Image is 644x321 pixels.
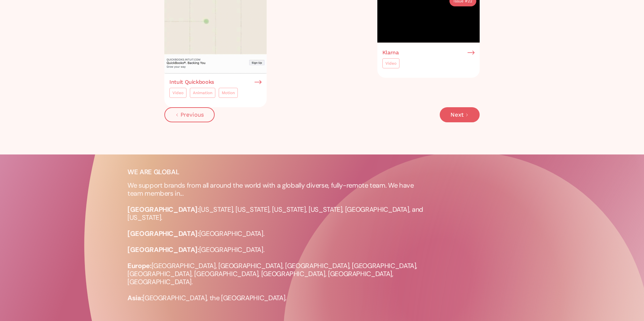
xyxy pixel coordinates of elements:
[222,89,235,96] div: Motion
[193,89,212,96] div: Animation
[382,50,475,56] a: Klarna
[382,58,399,68] a: Video
[169,79,262,85] a: Intuit Quickbooks
[450,112,464,118] div: Next
[164,107,215,122] a: Previous Page
[127,229,199,238] strong: [GEOGRAPHIC_DATA]:
[127,294,143,302] strong: Asia:
[169,79,214,85] h3: Intuit Quickbooks
[385,60,396,67] div: Video
[190,88,215,98] a: Animation
[127,245,199,254] strong: [GEOGRAPHIC_DATA]:
[219,88,238,98] a: Motion
[127,168,268,176] p: WE ARE GLOBAL
[382,50,399,56] h3: Klarna
[172,89,183,96] div: Video
[440,107,480,122] a: Next Page
[164,107,480,122] div: List
[127,181,429,302] p: We support brands from all around the world with a globally diverse, fully-remote team. We have t...
[180,112,204,118] div: Previous
[169,88,186,98] a: Video
[127,261,152,270] strong: Europe:
[127,205,199,214] strong: [GEOGRAPHIC_DATA]:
